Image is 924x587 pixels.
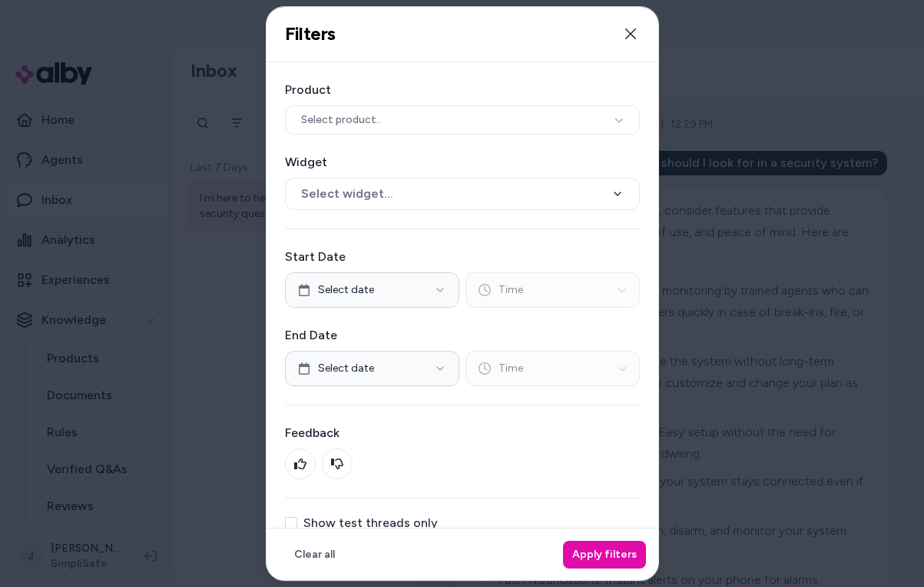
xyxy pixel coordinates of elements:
label: End Date [285,326,640,345]
button: Select date [285,272,459,308]
label: Product [285,81,640,99]
button: Clear all [285,540,344,568]
span: Select date [318,361,374,376]
label: Feedback [285,424,640,442]
button: Select date [285,351,459,386]
label: Widget [285,153,640,172]
button: Apply filters [563,540,646,568]
span: Select product.. [301,112,381,128]
span: Select date [318,282,374,298]
button: Select widget... [285,178,640,210]
label: Show test threads only [303,517,438,529]
h2: Filters [285,22,336,45]
label: Start Date [285,248,640,266]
